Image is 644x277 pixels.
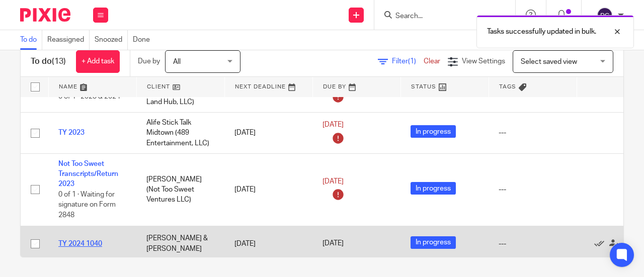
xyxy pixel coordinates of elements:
span: [DATE] [323,240,344,247]
span: [DATE] [323,121,344,128]
p: Due by [138,56,160,66]
span: Tags [499,84,516,89]
span: In progress [411,182,456,195]
div: --- [499,239,567,249]
span: Select saved view [521,58,577,65]
span: 0 of 1 · 2023 & 2024 [58,94,120,101]
a: To do [20,30,42,50]
span: [DATE] [323,178,344,185]
a: Not Too Sweet Transcripts/Return 2023 [58,160,118,188]
td: [DATE] [224,153,312,226]
a: TY 2024 1040 [58,240,102,247]
a: Done [133,30,155,50]
a: Mark as done [594,239,609,249]
td: [DATE] [224,112,312,153]
span: In progress [411,236,456,249]
a: + Add task [76,50,120,73]
td: [PERSON_NAME] (Not Too Sweet Ventures LLC) [136,153,224,226]
a: Clear [424,58,440,65]
div: --- [499,128,567,138]
h1: To do [31,56,66,67]
div: --- [499,184,567,195]
p: Tasks successfully updated in bulk. [487,27,596,37]
span: Filter [392,58,424,65]
a: TY 2023 [58,129,85,136]
td: Alife Stick Talk Midtown (489 Entertainment, LLC) [136,112,224,153]
td: [PERSON_NAME] & [PERSON_NAME] [136,226,224,261]
span: View Settings [462,58,505,65]
span: (13) [52,57,66,65]
td: [DATE] [224,226,312,261]
span: All [173,58,181,65]
span: In progress [411,125,456,138]
span: (1) [408,58,416,65]
a: Snoozed [95,30,128,50]
span: 0 of 1 · Waiting for signature on Form 2848 [58,191,116,219]
a: Reassigned [47,30,90,50]
img: svg%3E [597,7,613,23]
img: Pixie [20,8,70,22]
